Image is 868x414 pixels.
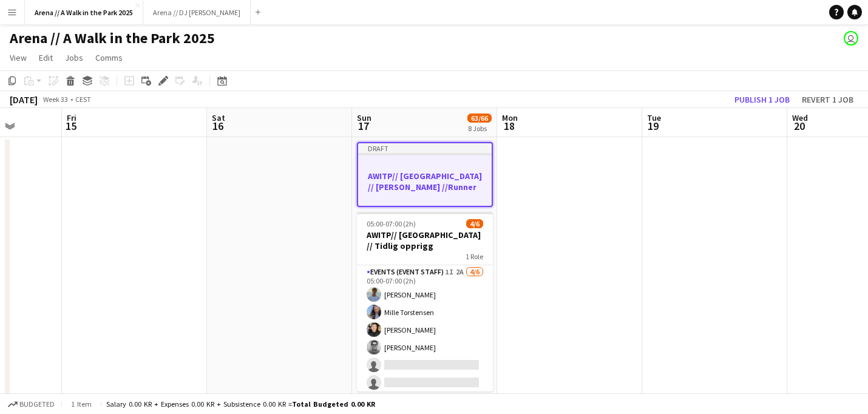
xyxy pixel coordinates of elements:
button: Budgeted [6,398,56,411]
app-user-avatar: Viktoria Svenskerud [844,31,858,46]
span: Total Budgeted 0.00 KR [292,399,375,409]
span: Comms [95,52,123,63]
span: Tue [647,112,661,123]
span: Wed [792,112,808,123]
span: 20 [790,119,808,133]
div: [DATE] [10,93,38,106]
span: 1 Role [466,252,483,261]
span: 05:00-07:00 (2h) [367,219,416,228]
span: Jobs [65,52,83,63]
h3: AWITP// [GEOGRAPHIC_DATA] // Tidlig opprigg [357,229,493,251]
h1: Arena // A Walk in the Park 2025 [10,29,215,47]
span: 17 [355,119,371,133]
h3: AWITP// [GEOGRAPHIC_DATA] // [PERSON_NAME] //Runner [358,171,492,192]
span: 18 [500,119,518,133]
span: View [10,52,27,63]
span: Mon [502,112,518,123]
button: Revert 1 job [797,92,858,107]
app-job-card: 05:00-07:00 (2h)4/6AWITP// [GEOGRAPHIC_DATA] // Tidlig opprigg1 RoleEvents (Event Staff)1I2A4/605... [357,212,493,392]
div: Salary 0.00 KR + Expenses 0.00 KR + Subsistence 0.00 KR = [106,399,375,409]
span: Sun [357,112,371,123]
div: CEST [75,95,91,104]
app-job-card: DraftAWITP// [GEOGRAPHIC_DATA] // [PERSON_NAME] //Runner [357,142,493,207]
span: Week 33 [40,95,70,104]
button: Arena // A Walk in the Park 2025 [25,1,143,24]
a: Comms [90,50,127,66]
span: 16 [210,119,225,133]
span: 63/66 [467,114,492,123]
span: Edit [39,52,53,63]
div: Draft [358,143,492,153]
button: Publish 1 job [730,92,795,107]
span: Sat [212,112,225,123]
span: Budgeted [19,400,55,409]
a: Edit [34,50,58,66]
span: Fri [67,112,76,123]
div: 8 Jobs [468,124,491,133]
button: Arena // DJ [PERSON_NAME] [143,1,251,24]
a: Jobs [60,50,88,66]
span: 1 item [67,399,96,409]
a: View [5,50,32,66]
span: 19 [645,119,661,133]
span: 4/6 [466,219,483,228]
span: 15 [65,119,76,133]
app-card-role: Events (Event Staff)1I2A4/605:00-07:00 (2h)[PERSON_NAME]Mille Torstensen[PERSON_NAME][PERSON_NAME] [357,265,493,395]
